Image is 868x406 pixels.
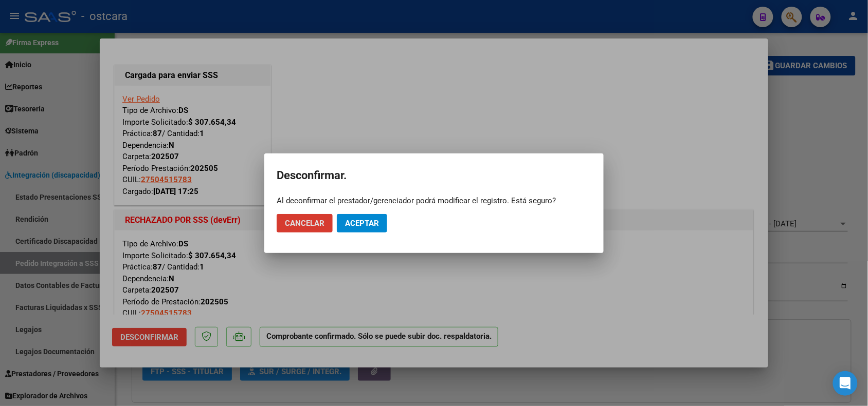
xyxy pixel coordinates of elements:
button: Cancelar [277,214,333,233]
span: Cancelar [285,219,324,228]
h2: Desconfirmar. [277,166,591,185]
div: Open Intercom Messenger [833,371,858,396]
div: Al deconfirmar el prestador/gerenciador podrá modificar el registro. Está seguro? [277,196,591,206]
button: Aceptar [337,214,387,233]
span: Aceptar [345,219,379,228]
